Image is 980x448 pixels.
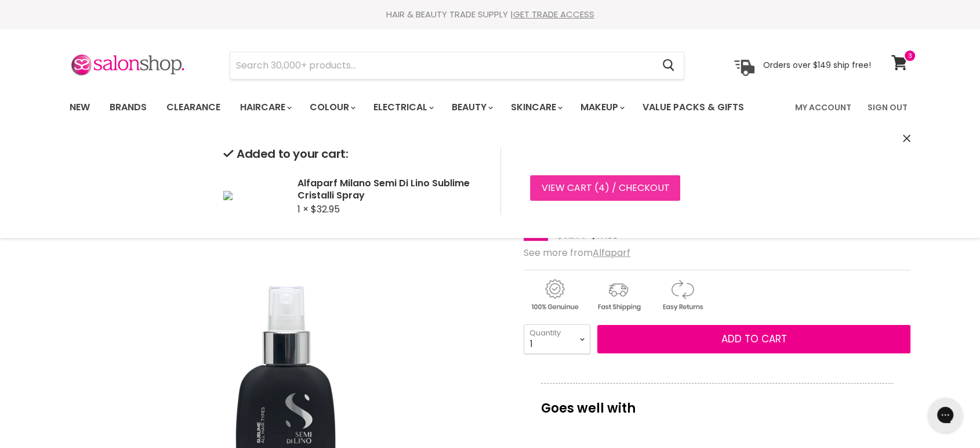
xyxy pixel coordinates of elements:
a: Skincare [502,95,569,120]
a: Makeup [572,95,631,120]
a: Haircare [231,95,299,120]
img: returns.gif [651,277,713,313]
img: genuine.gif [524,277,585,313]
nav: Main [55,91,925,124]
span: 4 [598,181,604,194]
div: HAIR & BEAUTY TRADE SUPPLY | [55,9,925,20]
a: Electrical [365,95,441,120]
a: View cart (4) / Checkout [530,175,680,201]
iframe: Gorgias live chat messenger [922,393,968,436]
h2: Alfaparf Milano Semi Di Lino Sublime Cristalli Spray [297,177,482,201]
span: Add to cart [721,332,787,346]
p: Orders over $149 ship free! [763,60,871,70]
span: $32.95 [311,203,340,216]
input: Search [230,52,653,79]
button: Search [653,52,684,79]
span: 1 × [297,203,308,216]
button: Close [903,133,910,145]
select: Quantity [524,324,590,353]
a: Colour [301,95,362,120]
a: My Account [788,95,858,120]
a: GET TRADE ACCESS [513,8,594,20]
img: Alfaparf Milano Semi Di Lino Sublime Cristalli Spray [223,191,233,200]
a: Sign Out [861,95,914,120]
img: shipping.gif [587,277,649,313]
button: Add to cart [597,325,910,354]
span: See more from [524,246,630,259]
a: Value Packs & Gifts [634,95,753,120]
a: Beauty [443,95,500,120]
p: Goes well with [541,383,893,421]
a: Clearance [158,95,229,120]
form: Product [230,52,684,80]
a: New [61,95,99,120]
ul: Main menu [61,91,771,124]
a: Brands [101,95,155,120]
a: Alfaparf [593,246,630,259]
h2: Added to your cart: [223,147,482,161]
